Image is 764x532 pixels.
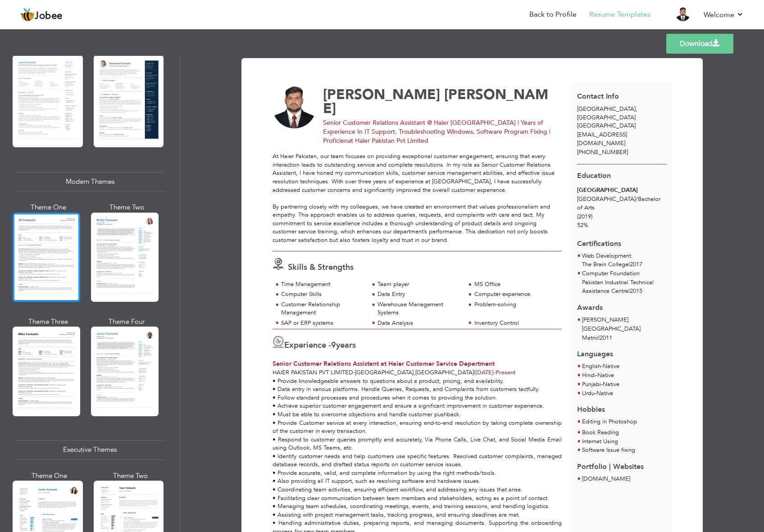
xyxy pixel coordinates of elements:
[582,389,619,398] li: Native
[14,317,82,327] div: Theme Three
[273,85,317,129] img: No image
[577,171,611,181] span: Education
[93,203,160,212] div: Theme Two
[14,471,85,481] div: Theme One
[281,290,364,299] div: Computer Skills
[582,252,631,260] span: Web Development
[353,368,355,377] span: -
[596,371,597,379] span: -
[348,136,428,145] span: at Haier Pakistan Pvt Limited
[582,389,595,397] span: Urdu
[288,262,354,273] span: Skills & Strengths
[589,9,650,20] a: Resume Templates
[582,362,601,370] span: English
[628,260,630,268] span: |
[582,334,598,342] span: Matric
[95,471,166,481] div: Theme Two
[582,362,619,371] li: Native
[577,221,588,229] span: 52%
[474,300,557,309] div: Problem-solving
[474,290,557,299] div: Computer experience.
[577,195,660,212] span: [GEOGRAPHIC_DATA] Bachelor of Arts
[14,172,165,191] div: Modern Themes
[704,9,744,20] a: Welcome
[323,118,550,145] span: Senior Customer Relations Assistant @ Haier [GEOGRAPHIC_DATA] | Years of Experience In IT Support...
[582,278,667,296] p: Pakistan Industrial Technical Assistance Centre 2015
[582,428,619,437] span: Book Reading
[582,437,618,446] span: Internet Using
[676,7,690,21] img: Profile Img
[666,34,733,54] a: Download
[414,368,415,377] span: ,
[494,368,496,377] span: -
[415,368,474,377] span: [GEOGRAPHIC_DATA]
[273,152,562,244] div: At Haier Pakistan, our team focuses on providing exceptional customer engagement, ensuring that e...
[577,342,613,359] span: Languages
[577,148,628,156] span: [PHONE_NUMBER]
[281,319,364,327] div: SAP or ERP systems
[582,446,635,454] span: Software Issue fixing
[601,380,603,388] span: -
[600,334,612,342] span: 2011
[572,105,672,130] div: [GEOGRAPHIC_DATA]
[284,340,331,351] span: Experience -
[474,319,557,327] div: Inventory Control
[577,296,603,313] span: Awards
[281,300,364,317] div: Customer Relationship Management
[628,287,630,295] span: |
[577,131,627,147] span: [EMAIL_ADDRESS][DOMAIN_NAME]
[577,122,636,130] span: [GEOGRAPHIC_DATA]
[20,8,35,22] img: jobee.io
[475,368,496,377] span: [DATE]
[331,340,356,351] label: years
[582,418,637,426] span: Editing in Photoshop
[577,186,667,195] div: [GEOGRAPHIC_DATA]
[582,380,601,388] span: Punjabi
[598,334,600,342] span: |
[582,316,641,333] span: [PERSON_NAME][GEOGRAPHIC_DATA]
[377,300,460,317] div: Warehouse Management Systems
[582,260,642,269] p: The Brain College 2017
[377,290,460,299] div: Data Entry
[377,319,460,327] div: Data Analysis
[355,368,414,377] span: [GEOGRAPHIC_DATA]
[14,203,82,212] div: Theme One
[323,85,440,104] span: [PERSON_NAME]
[14,440,165,459] div: Executive Themes
[475,368,516,377] span: Present
[323,85,548,118] span: [PERSON_NAME]
[577,213,592,221] span: (2019)
[377,280,460,289] div: Team player
[93,317,160,327] div: Theme Four
[582,371,596,379] span: Hindi
[331,340,336,351] span: 9
[281,280,364,289] div: Time Management
[529,9,577,20] a: Back to Profile
[273,368,353,377] span: Haier Pakistan Pvt Limited
[273,359,495,368] span: Senior Customer Relations Assistant at Haier Customer Service Department
[35,11,63,21] span: Jobee
[636,105,637,113] span: ,
[582,269,640,277] span: Computer Foundation
[577,91,619,101] span: Contact Info
[582,475,630,483] a: [DOMAIN_NAME]
[577,232,621,249] span: Certifications
[582,380,619,389] li: Native
[601,362,603,370] span: -
[20,8,63,22] a: Jobee
[577,462,644,472] span: Portfolio | Websites
[474,368,475,377] span: |
[636,195,638,203] span: /
[582,371,619,380] li: Native
[577,405,605,414] span: Hobbies
[577,105,636,113] span: [GEOGRAPHIC_DATA]
[595,389,596,397] span: -
[474,280,557,289] div: MS Office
